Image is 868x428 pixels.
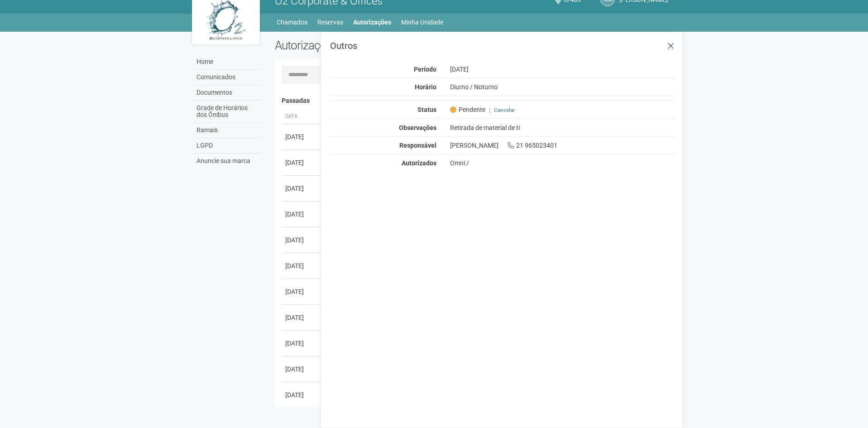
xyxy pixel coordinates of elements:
[285,210,319,219] div: [DATE]
[494,107,515,113] a: Cancelar
[194,138,261,154] a: LGPD
[285,261,319,270] div: [DATE]
[353,16,391,29] a: Autorizações
[450,106,485,114] span: Pendente
[194,85,261,101] a: Documentos
[415,83,436,91] strong: Horário
[399,142,436,149] strong: Responsável
[443,141,683,149] div: [PERSON_NAME] 21 965023401
[285,184,319,193] div: [DATE]
[194,70,261,85] a: Comunicados
[417,106,436,113] strong: Status
[330,41,676,50] h3: Outros
[282,109,322,124] th: Data
[282,97,670,104] h4: Passadas
[443,65,683,73] div: [DATE]
[285,365,319,374] div: [DATE]
[285,390,319,399] div: [DATE]
[285,236,319,245] div: [DATE]
[399,124,436,131] strong: Observações
[275,38,469,52] h2: Autorizações
[450,159,676,167] div: Omni /
[285,132,319,141] div: [DATE]
[402,159,436,167] strong: Autorizados
[317,16,343,29] a: Reservas
[285,158,319,167] div: [DATE]
[285,287,319,296] div: [DATE]
[443,124,683,132] div: Retirada de material de ti
[194,54,261,70] a: Home
[194,154,261,168] a: Anuncie sua marca
[285,313,319,322] div: [DATE]
[194,123,261,138] a: Ramais
[443,83,683,91] div: Diurno / Noturno
[194,101,261,123] a: Grade de Horários dos Ônibus
[489,107,490,113] span: |
[414,66,436,73] strong: Período
[285,339,319,348] div: [DATE]
[277,16,307,29] a: Chamados
[401,16,443,29] a: Minha Unidade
